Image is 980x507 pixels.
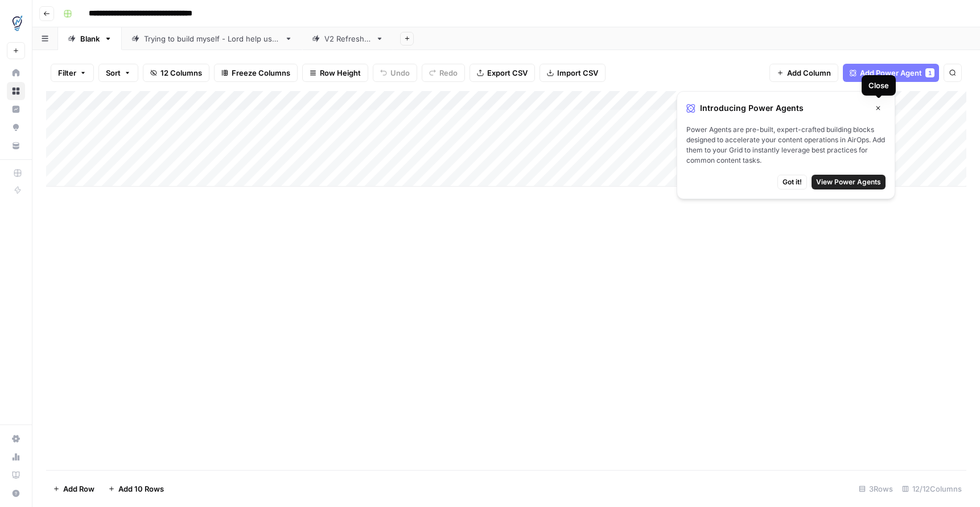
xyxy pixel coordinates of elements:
span: Export CSV [487,67,528,79]
span: Filter [58,67,76,79]
a: Opportunities [7,118,25,137]
button: View Power Agents [812,175,886,189]
a: Blank [58,27,122,50]
div: 1 [925,68,934,77]
a: Insights [7,100,25,118]
button: Help + Support [7,484,25,502]
button: Workspace: TDI Content Team [7,9,25,38]
a: Usage [7,448,25,466]
button: Add Column [769,64,838,82]
div: V2 Refresher [324,33,371,44]
a: Trying to build myself - Lord help us all [122,27,302,50]
a: Your Data [7,137,25,155]
button: Add Row [46,480,101,498]
div: 12/12 Columns [897,480,966,498]
button: Undo [373,64,417,82]
span: Add Row [63,483,94,494]
span: 12 Columns [160,67,202,79]
div: Blank [80,33,100,44]
span: Row Height [320,67,361,79]
span: Undo [390,67,410,79]
a: Settings [7,430,25,448]
span: Add Power Agent [860,67,922,79]
div: Trying to build myself - Lord help us all [144,33,280,44]
button: Filter [51,64,94,82]
button: Add Power Agent1 [843,64,939,82]
div: Introducing Power Agents [686,101,886,116]
button: Add 10 Rows [101,480,171,498]
div: Close [868,80,889,91]
span: Add 10 Rows [118,483,164,494]
span: Power Agents are pre-built, expert-crafted building blocks designed to accelerate your content op... [686,125,886,166]
button: Export CSV [470,64,535,82]
button: Import CSV [540,64,606,82]
button: Sort [98,64,138,82]
button: Redo [422,64,465,82]
button: Freeze Columns [214,64,298,82]
a: Home [7,64,25,82]
span: Sort [106,67,121,79]
span: Got it! [783,177,802,187]
a: Browse [7,82,25,100]
img: TDI Content Team Logo [7,13,27,34]
a: Learning Hub [7,466,25,484]
span: Freeze Columns [232,67,290,79]
button: 12 Columns [143,64,209,82]
a: V2 Refresher [302,27,393,50]
span: View Power Agents [816,177,881,187]
div: 3 Rows [854,480,897,498]
button: Row Height [302,64,368,82]
span: 1 [928,68,932,77]
button: Got it! [777,175,807,189]
span: Add Column [787,67,831,79]
span: Import CSV [557,67,598,79]
span: Redo [439,67,458,79]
